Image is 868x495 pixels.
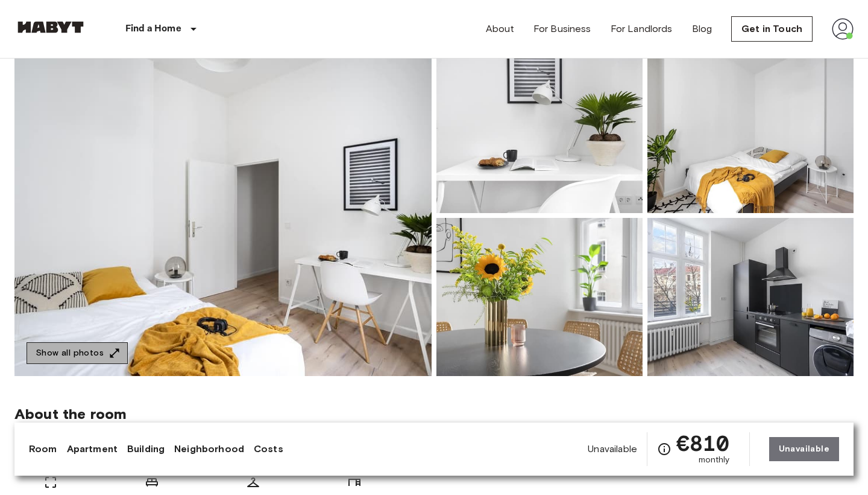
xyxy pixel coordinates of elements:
a: Costs [254,442,283,456]
svg: Check cost overview for full price breakdown. Please note that discounts apply to new joiners onl... [657,442,671,456]
a: Apartment [67,442,118,456]
img: avatar [832,18,854,40]
a: Building [127,442,165,456]
span: monthly [699,454,730,466]
img: Marketing picture of unit DE-01-016-001-01H [14,55,432,376]
img: Picture of unit DE-01-016-001-01H [436,55,643,213]
a: Get in Touch [731,16,813,42]
p: Find a Home [125,22,181,36]
span: About the room [14,405,854,423]
a: About [486,22,514,36]
img: Picture of unit DE-01-016-001-01H [436,218,643,376]
img: Picture of unit DE-01-016-001-01H [647,218,854,376]
button: Show all photos [27,342,128,365]
a: Neighborhood [174,442,244,456]
span: Unavailable [588,442,637,456]
a: Room [29,442,57,456]
a: For Landlords [611,22,673,36]
a: For Business [533,22,591,36]
img: Picture of unit DE-01-016-001-01H [647,55,854,213]
a: Blog [692,22,712,36]
img: Habyt [14,21,87,33]
span: €810 [676,432,730,454]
